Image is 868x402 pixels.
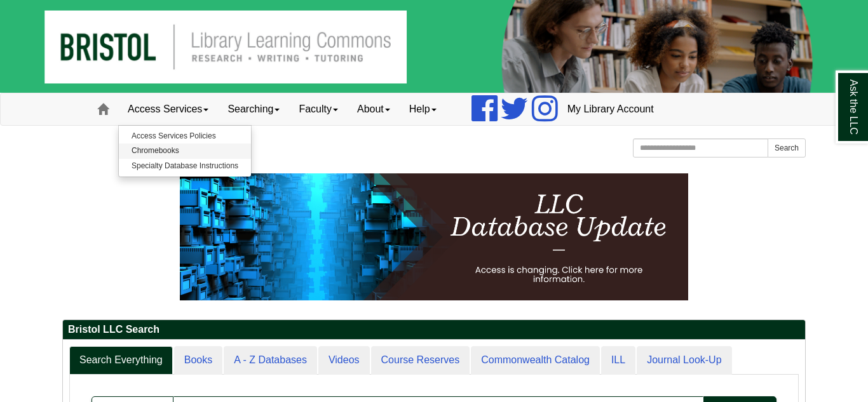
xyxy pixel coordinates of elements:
[174,346,222,375] a: Books
[224,346,317,375] a: A - Z Databases
[601,346,635,375] a: ILL
[63,320,805,340] h2: Bristol LLC Search
[768,138,806,157] button: Search
[318,346,370,375] a: Videos
[118,93,218,125] a: Access Services
[119,129,251,144] a: Access Services Policies
[69,346,173,375] a: Search Everything
[218,93,289,125] a: Searching
[637,346,731,375] a: Journal Look-Up
[119,159,251,173] a: Specialty Database Instructions
[289,93,348,125] a: Faculty
[119,144,251,158] a: Chromebooks
[180,173,688,300] img: HTML tutorial
[371,346,470,375] a: Course Reserves
[348,93,400,125] a: About
[471,346,600,375] a: Commonwealth Catalog
[558,93,663,125] a: My Library Account
[400,93,446,125] a: Help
